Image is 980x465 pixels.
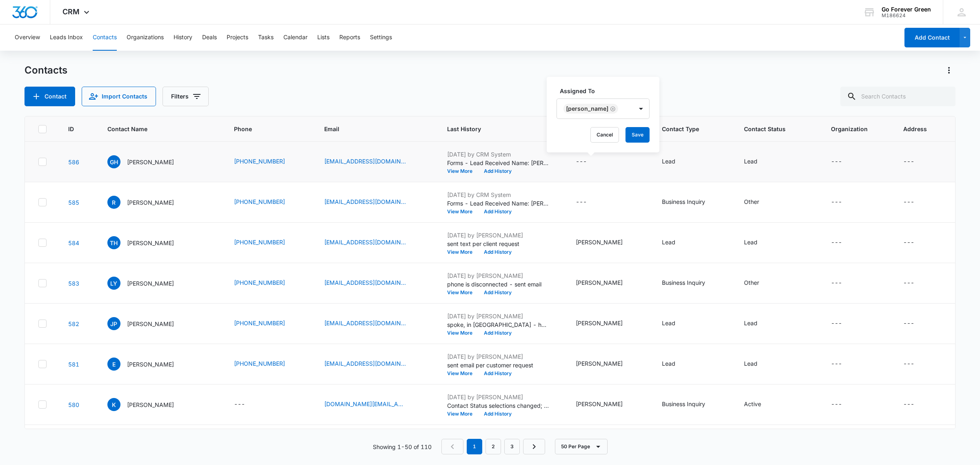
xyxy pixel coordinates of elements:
[576,238,637,248] div: Assigned To - Yvette Perez - Select to Edit Field
[107,236,120,249] span: TH
[127,239,174,247] p: [PERSON_NAME]
[447,209,478,214] button: View More
[831,359,857,369] div: Organization - - Select to Edit Field
[831,278,857,288] div: Organization - - Select to Edit Field
[234,157,285,165] a: [PHONE_NUMBER]
[447,125,544,133] span: Last History
[324,238,406,246] a: [EMAIL_ADDRESS][DOMAIN_NAME]
[234,157,300,167] div: Phone - (772) 342-7776 - Select to Edit Field
[447,190,549,199] p: [DATE] by CRM System
[478,331,517,335] button: Add History
[576,278,637,288] div: Assigned To - Yvette Perez - Select to Edit Field
[68,239,79,246] a: Navigate to contact details page for Trent Hoerr
[234,197,285,206] a: [PHONE_NUMBER]
[68,320,79,327] a: Navigate to contact details page for John Pupa
[447,150,549,159] p: [DATE] by CRM System
[447,239,549,248] p: sent text per client request
[831,238,842,248] div: ---
[662,319,690,329] div: Contact Type - Lead - Select to Edit Field
[942,64,955,77] button: Actions
[576,319,623,327] div: [PERSON_NAME]
[626,127,650,143] button: Save
[904,28,960,47] button: Add Contact
[324,157,421,167] div: Email - aspencer@jnmcv.com - Select to Edit Field
[903,319,914,329] div: ---
[339,25,360,51] button: Reports
[68,361,79,368] a: Navigate to contact details page for Ernesto
[744,157,772,167] div: Contact Status - Lead - Select to Edit Field
[831,125,872,133] span: Organization
[478,209,517,214] button: Add History
[174,25,192,51] button: History
[234,400,260,409] div: Phone - - Select to Edit Field
[324,400,421,409] div: Email - accounting.support@mirasolcc.com - Select to Edit Field
[744,238,772,248] div: Contact Status - Lead - Select to Edit Field
[744,238,757,246] div: Lead
[324,278,406,287] a: [EMAIL_ADDRESS][DOMAIN_NAME]
[107,277,189,290] div: Contact Name - Lawrence Younger - Select to Edit Field
[24,87,75,106] button: Add Contact
[447,371,478,376] button: View More
[831,238,857,248] div: Organization - - Select to Edit Field
[234,359,300,369] div: Phone - (831) 320-0786 - Select to Edit Field
[68,159,79,165] a: Navigate to contact details page for Gerald Haffey
[107,196,120,209] span: R
[447,331,478,335] button: View More
[324,278,421,288] div: Email - lyounger@live.com - Select to Edit Field
[107,155,120,168] span: GH
[903,359,914,369] div: ---
[373,443,432,451] p: Showing 1-50 of 110
[903,157,914,167] div: ---
[744,197,774,207] div: Contact Status - Other - Select to Edit Field
[662,238,690,248] div: Contact Type - Lead - Select to Edit Field
[447,352,549,361] p: [DATE] by [PERSON_NAME]
[447,290,478,295] button: View More
[576,157,601,167] div: Assigned To - - Select to Edit Field
[576,197,587,207] div: ---
[882,6,931,13] div: account name
[903,238,914,248] div: ---
[903,400,914,409] div: ---
[555,439,608,454] button: 50 Per Page
[283,25,307,51] button: Calendar
[903,400,929,409] div: Address - - Select to Edit Field
[82,87,156,106] button: Import Contacts
[447,231,549,239] p: [DATE] by [PERSON_NAME]
[576,359,623,368] div: [PERSON_NAME]
[662,319,675,327] div: Lead
[68,280,79,287] a: Navigate to contact details page for Lawrence Younger
[258,25,274,51] button: Tasks
[744,359,757,368] div: Lead
[662,278,720,288] div: Contact Type - Business Inquiry - Select to Edit Field
[744,400,761,408] div: Active
[50,25,83,51] button: Leads Inbox
[107,398,120,411] span: K
[478,169,517,174] button: Add History
[662,400,705,408] div: Business Inquiry
[234,125,293,133] span: Phone
[447,361,549,369] p: sent email per customer request
[903,197,914,207] div: ---
[662,278,705,287] div: Business Inquiry
[234,278,300,288] div: Phone - (908) 820-8931 - Select to Edit Field
[15,25,40,51] button: Overview
[234,278,285,287] a: [PHONE_NUMBER]
[68,125,76,133] span: ID
[831,319,857,329] div: Organization - - Select to Edit Field
[447,401,549,410] p: Contact Status selections changed; Other was removed and Active was added.
[576,319,637,329] div: Assigned To - Yvette Perez - Select to Edit Field
[831,278,842,288] div: ---
[93,25,117,51] button: Contacts
[523,439,545,454] a: Next Page
[447,199,549,208] p: Forms - Lead Received Name: [PERSON_NAME] Email: [EMAIL_ADDRESS][DOMAIN_NAME] Phone: [PHONE_NUMBE...
[903,278,914,288] div: ---
[576,278,623,287] div: [PERSON_NAME]
[903,359,929,369] div: Address - - Select to Edit Field
[576,400,623,408] div: [PERSON_NAME]
[127,279,174,288] p: [PERSON_NAME]
[608,106,616,112] div: Remove Yvette Perez
[662,238,675,246] div: Lead
[590,127,619,143] button: Cancel
[478,371,517,376] button: Add History
[831,400,842,409] div: ---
